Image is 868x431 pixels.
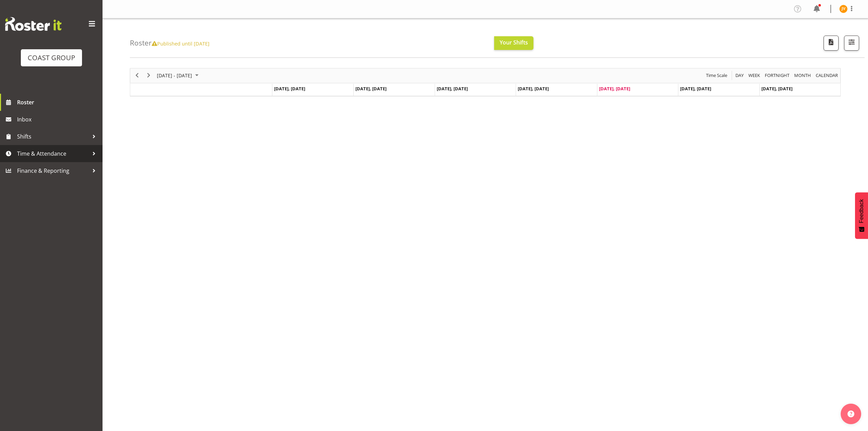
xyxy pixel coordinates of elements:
img: Rosterit website logo [5,17,62,31]
h4: Roster [130,39,209,47]
button: Filter Shifts [844,36,859,51]
span: Inbox [17,114,99,125]
span: calendar [815,71,839,80]
span: [DATE], [DATE] [680,86,711,92]
button: October 2025 [156,71,202,80]
span: Week [748,71,761,80]
button: Previous [133,71,142,80]
button: Download a PDF of the roster according to the set date range. [824,36,839,51]
span: Finance & Reporting [17,166,89,176]
span: [DATE], [DATE] [437,86,468,92]
span: Published until [DATE] [152,40,209,47]
span: [DATE], [DATE] [518,86,549,92]
span: Time & Attendance [17,148,89,159]
span: [DATE] - [DATE] [156,71,193,80]
span: Fortnight [764,71,790,80]
div: previous period [131,68,143,83]
span: Feedback [858,199,865,223]
button: Fortnight [764,71,791,80]
span: [DATE], [DATE] [761,86,792,92]
button: Timeline Day [734,71,745,80]
span: Your Shifts [500,39,528,46]
span: Roster [17,97,99,107]
span: [DATE], [DATE] [599,86,630,92]
img: jorgelina-villar11067.jpg [839,5,847,13]
div: October 06 - 12, 2025 [154,68,203,83]
button: Time Scale [705,71,729,80]
button: Your Shifts [494,36,533,50]
button: Timeline Week [747,71,761,80]
span: Month [794,71,812,80]
button: Month [815,71,839,80]
span: Day [735,71,744,80]
span: Shifts [17,131,89,142]
button: Feedback - Show survey [855,192,868,239]
button: Timeline Month [793,71,812,80]
span: [DATE], [DATE] [355,86,386,92]
div: Timeline Week of October 10, 2025 [130,68,841,96]
button: Next [144,71,153,80]
div: COAST GROUP [28,53,75,63]
span: Time Scale [705,71,728,80]
img: help-xxl-2.png [847,410,854,417]
span: [DATE], [DATE] [274,86,305,92]
div: next period [143,68,154,83]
